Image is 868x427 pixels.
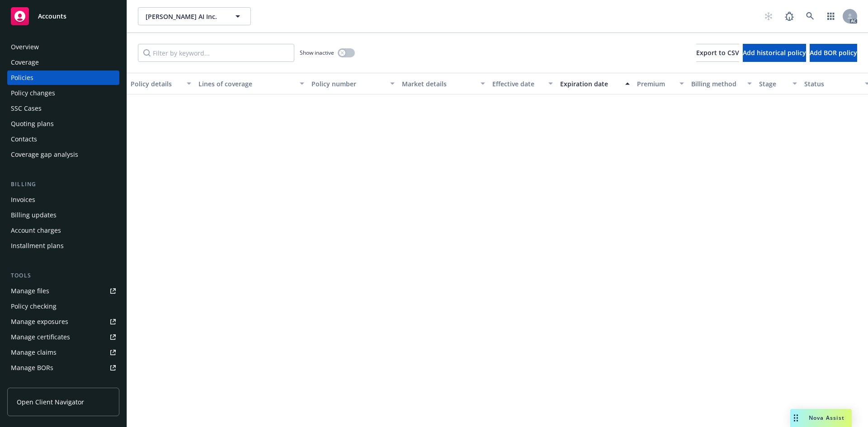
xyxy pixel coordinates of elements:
div: Policy checking [11,299,57,314]
input: Filter by keyword... [138,44,294,62]
a: Manage exposures [7,314,119,329]
div: Expiration date [560,79,620,89]
button: [PERSON_NAME] AI Inc. [138,7,251,25]
a: Start snowing [759,7,778,25]
a: Report a Bug [780,7,798,25]
a: Manage files [7,284,119,298]
div: Summary of insurance [11,376,80,390]
div: Status [804,79,859,89]
span: Add historical policy [743,48,806,57]
div: Manage certificates [11,330,70,344]
div: Tools [7,271,119,280]
a: Quoting plans [7,117,119,131]
div: Coverage gap analysis [11,147,78,162]
div: Effective date [492,79,543,89]
span: Accounts [38,13,66,20]
button: Lines of coverage [195,73,308,94]
button: Premium [633,73,688,94]
div: Manage claims [11,345,57,360]
div: Billing [7,180,119,189]
a: Installment plans [7,239,119,253]
button: Add historical policy [743,44,806,62]
a: Coverage [7,55,119,70]
button: Effective date [489,73,557,94]
div: Drag to move [790,409,802,427]
div: Overview [11,40,39,54]
div: Policy changes [11,86,55,100]
div: Manage BORs [11,361,53,375]
span: [PERSON_NAME] AI Inc. [146,12,224,21]
button: Export to CSV [696,44,739,62]
div: Policies [11,70,33,85]
span: Nova Assist [809,414,844,422]
div: Installment plans [11,239,64,253]
a: Policy changes [7,86,119,100]
div: Invoices [11,192,35,207]
button: Billing method [688,73,755,94]
a: Invoices [7,192,119,207]
div: Premium [637,79,674,89]
a: Summary of insurance [7,376,119,390]
span: Export to CSV [696,48,739,57]
a: Manage BORs [7,361,119,375]
div: Billing method [691,79,742,89]
a: Overview [7,40,119,54]
div: Manage exposures [11,314,68,329]
button: Policy details [127,73,195,94]
div: Account charges [11,223,61,238]
button: Nova Assist [790,409,852,427]
a: Policy checking [7,299,119,314]
button: Expiration date [557,73,633,94]
div: Policy details [131,79,181,89]
a: Contacts [7,132,119,146]
div: Coverage [11,55,39,70]
a: Accounts [7,4,119,29]
span: Open Client Navigator [17,397,84,407]
div: Policy number [311,79,385,89]
a: Policies [7,70,119,85]
a: Account charges [7,223,119,238]
div: Lines of coverage [198,79,294,89]
a: Manage certificates [7,330,119,344]
button: Market details [398,73,489,94]
a: Manage claims [7,345,119,360]
a: Switch app [822,7,840,25]
button: Stage [755,73,801,94]
div: Billing updates [11,208,57,222]
button: Add BOR policy [810,44,857,62]
button: Policy number [308,73,398,94]
div: Contacts [11,132,37,146]
span: Add BOR policy [810,48,857,57]
a: Billing updates [7,208,119,222]
div: SSC Cases [11,101,42,116]
div: Manage files [11,284,49,298]
span: Show inactive [300,49,334,56]
a: Coverage gap analysis [7,147,119,162]
a: Search [801,7,819,25]
div: Quoting plans [11,117,54,131]
div: Stage [759,79,787,89]
a: SSC Cases [7,101,119,116]
div: Market details [402,79,475,89]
